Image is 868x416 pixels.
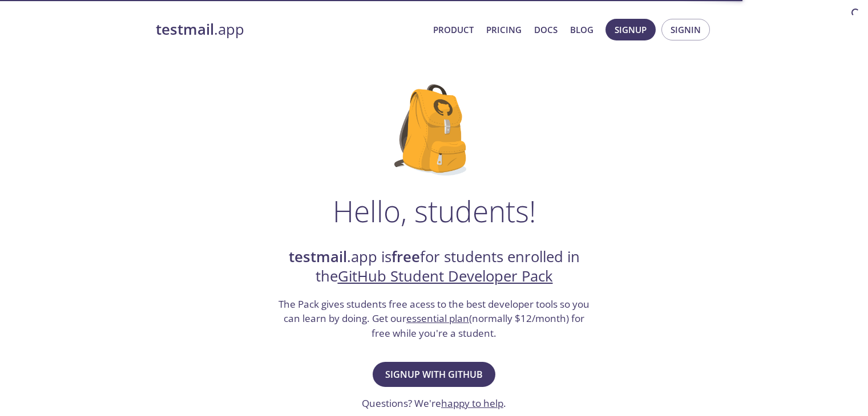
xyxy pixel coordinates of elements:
[373,362,495,387] button: Signup with GitHub
[156,20,424,39] a: testmail.app
[362,396,506,411] h3: Questions? We're .
[441,397,503,410] a: happy to help
[406,312,469,325] a: essential plan
[605,19,656,40] button: Signup
[433,22,474,37] a: Product
[671,22,701,37] span: Signin
[277,247,591,287] h2: .app is for students enrolled in the
[615,22,647,37] span: Signup
[486,22,522,37] a: Pricing
[661,19,710,40] button: Signin
[338,266,553,286] a: GitHub Student Developer Pack
[156,19,214,39] strong: testmail
[394,84,474,176] img: github-student-backpack.png
[289,247,347,267] strong: testmail
[277,297,591,341] h3: The Pack gives students free acess to the best developer tools so you can learn by doing. Get our...
[391,247,420,267] strong: free
[333,194,536,228] h1: Hello, students!
[570,22,594,37] a: Blog
[534,22,558,37] a: Docs
[385,366,483,382] span: Signup with GitHub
